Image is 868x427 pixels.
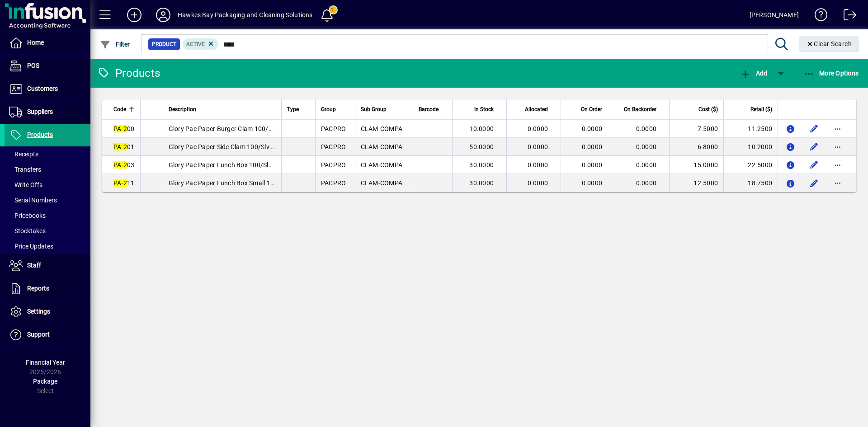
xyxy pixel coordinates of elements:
span: Filter [100,41,130,48]
a: POS [5,55,90,77]
a: Serial Numbers [5,192,90,208]
span: 0.0000 [582,179,603,187]
a: Pricebooks [5,208,90,223]
span: Pricebooks [9,212,46,219]
span: 0.0000 [636,125,657,132]
span: Financial Year [26,359,65,366]
span: 0.0000 [528,125,548,132]
span: Glory Pac Paper Burger Clam 100/Slv 1000/Ctn [169,125,307,132]
div: Description [169,104,276,114]
span: Serial Numbers [9,197,57,204]
span: 0.0000 [528,179,548,187]
button: More options [830,140,845,154]
td: 22.5000 [723,156,778,174]
span: In Stock [474,104,494,114]
span: Receipts [9,150,38,158]
span: On Backorder [624,104,656,114]
a: Price Updates [5,239,90,254]
span: Group [321,104,336,114]
span: CLAM-COMPA [361,125,403,132]
span: 30.0000 [469,179,494,187]
span: Reports [27,285,49,292]
span: Add [740,70,767,77]
span: 10.0000 [469,125,494,132]
span: 0.0000 [636,143,657,150]
span: Suppliers [27,108,53,115]
span: CLAM-COMPA [361,179,403,187]
span: 30.0000 [469,161,494,169]
button: Edit [807,158,821,172]
button: Add [738,65,769,81]
td: 10.2000 [723,138,778,156]
button: Edit [807,176,821,190]
span: Cost ($) [698,104,718,114]
button: Profile [149,7,178,23]
td: 6.8000 [669,138,723,156]
a: Settings [5,300,90,323]
span: Support [27,331,50,338]
td: 18.7500 [723,174,778,192]
td: 12.5000 [669,174,723,192]
button: Add [120,7,149,23]
span: 11 [113,179,135,187]
a: Logout [837,2,857,31]
span: More Options [804,70,859,77]
em: PA-2 [113,125,127,132]
span: Transfers [9,166,41,173]
span: PACPRO [321,143,346,150]
span: Settings [27,308,50,315]
span: 03 [113,161,135,169]
span: 50.0000 [469,143,494,150]
span: Write Offs [9,181,42,188]
div: In Stock [458,104,502,114]
button: Clear [799,36,859,52]
div: Type [287,104,310,114]
span: Type [287,104,299,114]
span: CLAM-COMPA [361,143,403,150]
a: Support [5,324,90,346]
td: 15.0000 [669,156,723,174]
a: Knowledge Base [808,2,828,31]
span: Home [27,39,44,46]
a: Suppliers [5,101,90,123]
td: 7.5000 [669,120,723,138]
span: 0.0000 [528,161,548,169]
button: Filter [98,36,132,52]
button: Edit [807,140,821,154]
em: PA-2 [113,143,127,150]
em: PA-2 [113,161,127,169]
span: 0.0000 [636,161,657,169]
a: Customers [5,78,90,100]
a: Stocktakes [5,223,90,239]
em: PA-2 [113,179,127,187]
span: 0.0000 [636,179,657,187]
span: Active [186,41,205,47]
span: Package [33,378,57,385]
div: Barcode [419,104,447,114]
div: Hawkes Bay Packaging and Cleaning Solutions [178,8,313,22]
div: Products [97,66,160,80]
span: On Order [581,104,602,114]
a: Receipts [5,146,90,162]
span: Stocktakes [9,227,46,235]
mat-chip: Activation Status: Active [183,38,219,50]
div: On Order [566,104,610,114]
a: Staff [5,254,90,277]
button: More Options [802,65,861,81]
span: Code [113,104,126,114]
button: More options [830,176,845,190]
span: POS [27,62,39,69]
span: Products [27,131,53,138]
div: Allocated [512,104,556,114]
span: Customers [27,85,58,92]
div: Group [321,104,349,114]
span: PACPRO [321,125,346,132]
span: Price Updates [9,243,53,250]
a: Reports [5,277,90,300]
span: Clear Search [806,40,852,47]
div: Code [113,104,135,114]
span: Description [169,104,196,114]
div: [PERSON_NAME] [750,8,799,22]
span: Glory Pac Paper Lunch Box Small 100/Slv 1000/Ctn [169,179,319,187]
span: 0.0000 [582,125,603,132]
